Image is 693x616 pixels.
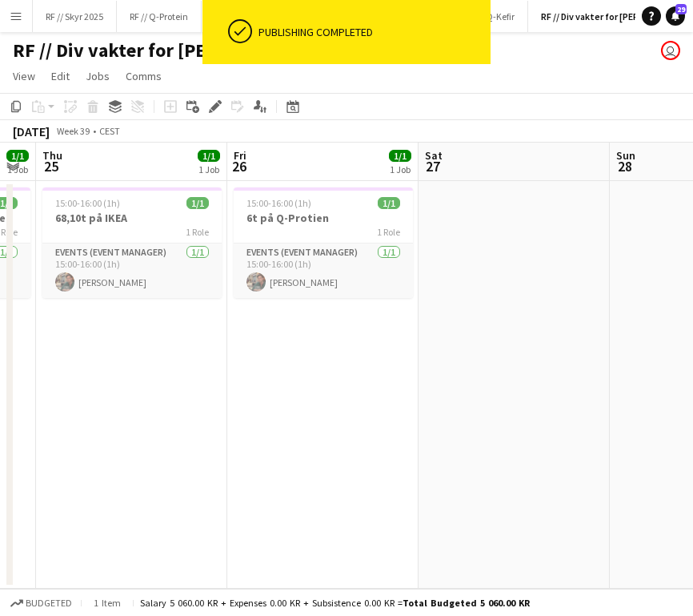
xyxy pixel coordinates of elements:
[198,150,220,162] span: 1/1
[42,187,222,298] app-job-card: 15:00-16:00 (1h)1/168,10t på IKEA1 RoleEvents (Event Manager)1/115:00-16:00 (1h)[PERSON_NAME]
[13,38,320,62] h1: RF // Div vakter for [PERSON_NAME]
[661,41,680,60] app-user-avatar: Fredrikke Moland Flesner
[119,66,168,87] a: Comms
[234,148,246,163] span: Fri
[186,197,209,209] span: 1/1
[53,125,93,137] span: Week 39
[79,66,116,87] a: Jobs
[186,226,209,238] span: 1 Role
[8,594,74,612] button: Budgeted
[234,211,413,225] h3: 6t på Q-Protien
[616,148,635,163] span: Sun
[6,150,29,162] span: 1/1
[423,157,443,175] span: 27
[45,66,76,87] a: Edit
[51,69,70,83] span: Edit
[198,163,219,175] div: 1 Job
[231,157,246,175] span: 26
[246,197,311,209] span: 15:00-16:00 (1h)
[425,148,443,163] span: Sat
[377,226,400,238] span: 1 Role
[234,244,413,298] app-card-role: Events (Event Manager)1/115:00-16:00 (1h)[PERSON_NAME]
[614,157,635,175] span: 28
[234,187,413,298] app-job-card: 15:00-16:00 (1h)1/16t på Q-Protien1 RoleEvents (Event Manager)1/115:00-16:00 (1h)[PERSON_NAME]
[126,69,162,83] span: Comms
[33,1,117,32] button: RF // Skyr 2025
[258,25,484,39] div: Publishing completed
[202,1,336,32] button: RF // [PERSON_NAME] 2025
[390,163,411,175] div: 1 Job
[117,1,202,32] button: RF // Q-Protein
[13,123,50,139] div: [DATE]
[40,157,62,175] span: 25
[473,1,528,32] button: Q-Kefir
[6,66,42,87] a: View
[99,125,120,137] div: CEST
[13,69,35,83] span: View
[666,6,685,26] a: 29
[378,197,400,209] span: 1/1
[42,244,222,298] app-card-role: Events (Event Manager)1/115:00-16:00 (1h)[PERSON_NAME]
[403,597,530,609] span: Total Budgeted 5 060.00 KR
[42,211,222,225] h3: 68,10t på IKEA
[55,197,120,209] span: 15:00-16:00 (1h)
[26,598,72,609] span: Budgeted
[42,148,62,163] span: Thu
[389,150,411,162] span: 1/1
[140,597,530,609] div: Salary 5 060.00 KR + Expenses 0.00 KR + Subsistence 0.00 KR =
[675,4,687,14] span: 29
[86,69,110,83] span: Jobs
[88,597,126,609] span: 1 item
